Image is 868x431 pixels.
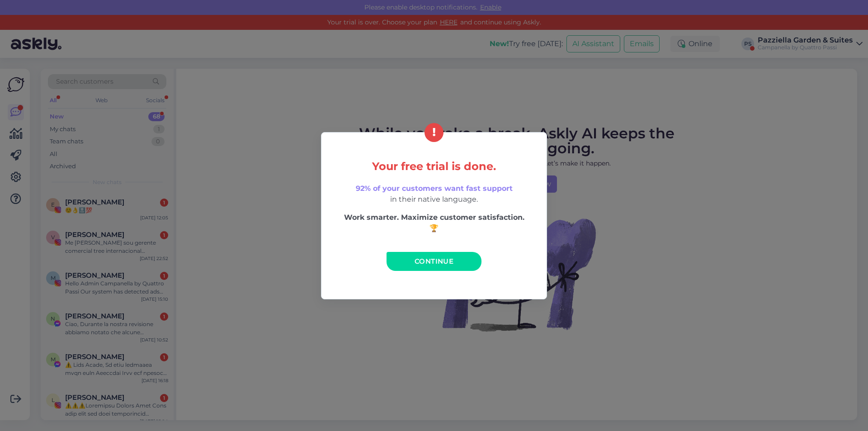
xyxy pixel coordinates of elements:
[415,257,453,265] span: Continue
[340,212,528,234] p: Work smarter. Maximize customer satisfaction. 🏆
[356,184,513,193] span: 92% of your customers want fast support
[387,252,481,271] a: Continue
[340,183,528,205] p: in their native language.
[340,161,528,172] h5: Your free trial is done.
